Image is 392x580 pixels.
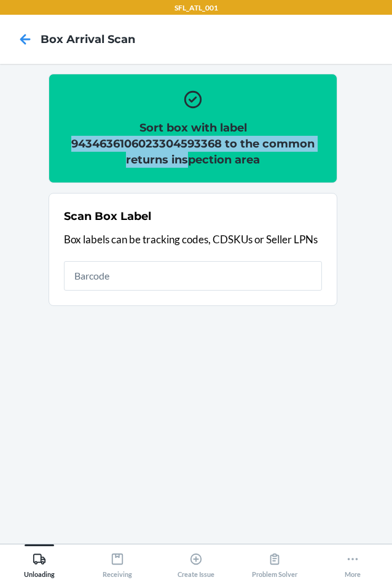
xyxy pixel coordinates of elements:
h2: Sort box with label 9434636106023304593368 to the common returns inspection area [64,120,322,168]
div: Unloading [24,547,55,578]
p: SFL_ATL_001 [174,2,218,14]
h4: Box Arrival Scan [41,31,135,47]
h2: Scan Box Label [64,208,151,224]
div: More [345,547,361,578]
button: Problem Solver [235,544,314,578]
div: Create Issue [178,547,214,578]
button: Create Issue [157,544,235,578]
button: More [313,544,392,578]
p: Box labels can be tracking codes, CDSKUs or Seller LPNs [64,232,322,248]
input: Barcode [64,261,322,291]
div: Receiving [103,547,132,578]
button: Receiving [79,544,157,578]
div: Problem Solver [252,547,297,578]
